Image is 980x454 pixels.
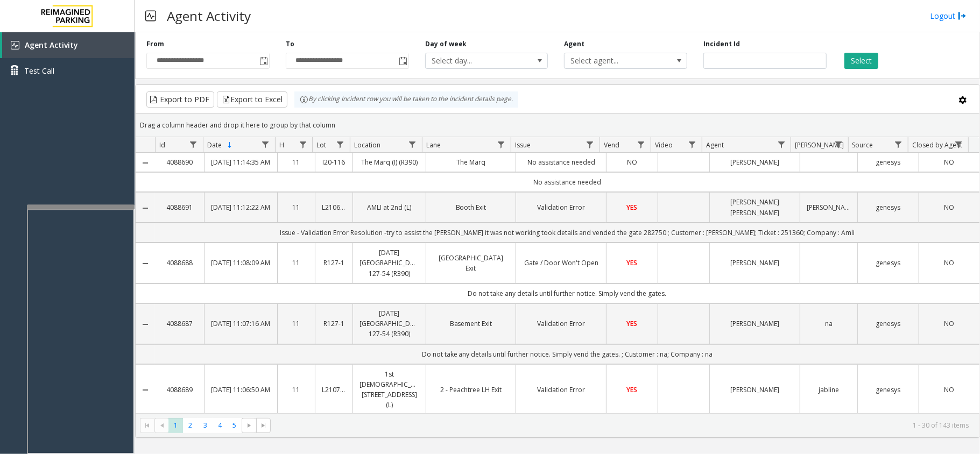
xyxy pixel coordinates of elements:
[425,39,467,49] label: Day of week
[11,41,19,49] img: 'icon'
[284,385,308,395] a: 11
[864,202,912,212] a: genesys
[284,157,308,167] a: 11
[613,318,651,329] a: YES
[317,140,327,150] span: Lot
[198,418,213,432] span: Page 3
[426,53,523,68] span: Select day...
[322,202,346,212] a: L21063800
[613,385,651,395] a: YES
[279,140,284,150] span: H
[2,32,135,58] a: Agent Activity
[217,91,287,108] button: Export to Excel
[161,202,198,212] a: 4088691
[515,140,531,150] span: Issue
[716,385,793,395] a: [PERSON_NAME]
[716,258,793,268] a: [PERSON_NAME]
[294,91,518,108] div: By clicking Incident row you will be taken to the incident details page.
[322,385,346,395] a: L21078200
[433,157,510,167] a: The Marq
[207,140,222,150] span: Date
[136,320,155,329] a: Collapse Details
[523,318,600,329] a: Validation Error
[359,369,419,410] a: 1st [DEMOGRAPHIC_DATA], [STREET_ADDRESS] (L)
[155,172,979,192] td: No assistance needed
[627,158,637,167] span: NO
[807,385,851,395] a: jabline
[627,258,638,267] span: YES
[926,318,973,329] a: NO
[161,3,256,29] h3: Agent Activity
[136,259,155,268] a: Collapse Details
[926,385,973,395] a: NO
[155,344,979,364] td: Do not take any details until further notice. Simply vend the gates. ; Customer : na; Company : na
[864,318,912,329] a: genesys
[703,39,740,49] label: Incident Id
[627,319,638,328] span: YES
[183,418,198,432] span: Page 2
[322,258,346,268] a: R127-1
[136,386,155,394] a: Collapse Details
[256,418,271,433] span: Go to the last page
[864,258,912,268] a: genesys
[277,421,969,430] kendo-pager-info: 1 - 30 of 143 items
[613,157,651,167] a: NO
[211,202,271,212] a: [DATE] 11:12:22 AM
[807,202,851,212] a: [PERSON_NAME]
[433,318,510,329] a: Basement Exit
[891,137,906,152] a: Source Filter Menu
[655,140,673,150] span: Video
[354,140,380,150] span: Location
[583,137,597,152] a: Issue Filter Menu
[295,137,310,152] a: H Filter Menu
[25,40,78,50] span: Agent Activity
[912,140,962,150] span: Closed by Agent
[168,418,183,432] span: Page 1
[284,258,308,268] a: 11
[359,308,419,339] a: [DATE] [GEOGRAPHIC_DATA] 127-54 (R390)
[523,258,600,268] a: Gate / Door Won't Open
[564,39,584,49] label: Agent
[284,202,308,212] a: 11
[284,318,308,329] a: 11
[136,204,155,212] a: Collapse Details
[565,53,662,68] span: Select agent...
[604,140,619,150] span: Vend
[944,385,954,394] span: NO
[774,137,788,152] a: Agent Filter Menu
[146,39,164,49] label: From
[146,91,214,108] button: Export to PDF
[161,318,198,329] a: 4088687
[333,137,347,152] a: Lot Filter Menu
[322,157,346,167] a: I20-116
[257,53,269,68] span: Toggle popup
[685,137,700,152] a: Video Filter Menu
[433,385,510,395] a: 2 - Peachtree LH Exit
[716,318,793,329] a: [PERSON_NAME]
[494,137,509,152] a: Lane Filter Menu
[613,258,651,268] a: YES
[211,318,271,329] a: [DATE] 11:07:16 AM
[322,318,346,329] a: R127-1
[926,157,973,167] a: NO
[155,283,979,303] td: Do not take any details until further notice. Simply vend the gates.
[944,203,954,212] span: NO
[300,95,308,104] img: infoIcon.svg
[613,202,651,212] a: YES
[716,197,793,217] a: [PERSON_NAME] [PERSON_NAME]
[211,258,271,268] a: [DATE] 11:08:09 AM
[242,418,256,433] span: Go to the next page
[245,421,253,430] span: Go to the next page
[136,116,979,134] div: Drag a column header and drop it here to group by that column
[795,140,844,150] span: [PERSON_NAME]
[155,223,979,243] td: Issue - Validation Error Resolution -try to assist the [PERSON_NAME] it was not working took deta...
[930,10,967,22] a: Logout
[136,137,979,413] div: Data table
[24,65,54,76] span: Test Call
[159,140,165,150] span: Id
[844,53,878,69] button: Select
[926,202,973,212] a: NO
[161,258,198,268] a: 4088688
[211,157,271,167] a: [DATE] 11:14:35 AM
[161,157,198,167] a: 4088690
